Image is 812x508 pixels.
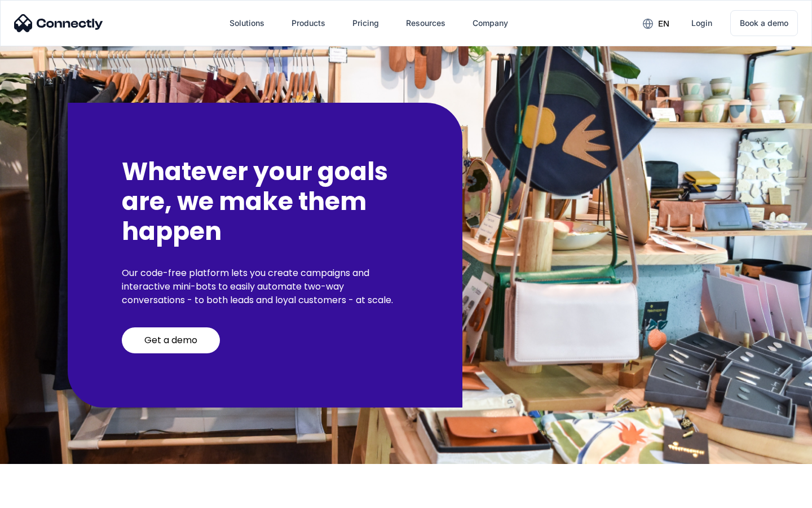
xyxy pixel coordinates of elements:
[122,327,220,353] a: Get a demo
[658,16,669,32] div: en
[122,157,408,246] h2: Whatever your goals are, we make them happen
[352,15,379,31] div: Pricing
[122,266,408,307] p: Our code-free platform lets you create campaigns and interactive mini-bots to easily automate two...
[691,15,712,31] div: Login
[14,14,103,32] img: Connectly Logo
[23,488,68,504] ul: Language list
[682,10,721,37] a: Login
[730,10,798,36] a: Book a demo
[473,15,508,31] div: Company
[144,335,197,346] div: Get a demo
[406,15,445,31] div: Resources
[230,15,264,31] div: Solutions
[292,15,325,31] div: Products
[343,10,388,37] a: Pricing
[11,488,68,504] aside: Language selected: English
